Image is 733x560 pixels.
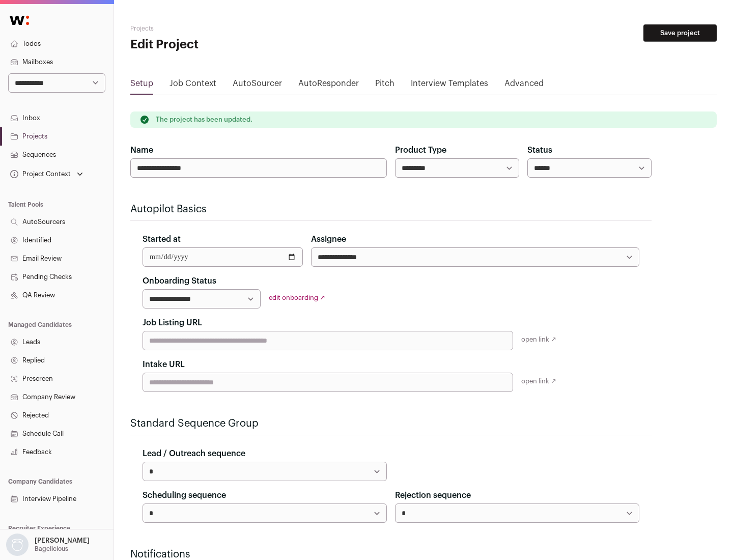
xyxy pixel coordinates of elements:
a: AutoResponder [298,77,359,94]
button: Save project [643,24,717,42]
p: Bagelicious [35,545,68,553]
button: Open dropdown [4,534,92,556]
label: Product Type [395,144,446,156]
label: Rejection sequence [395,489,471,501]
a: Advanced [504,77,544,94]
label: Scheduling sequence [143,489,226,501]
label: Name [130,144,153,156]
h1: Edit Project [130,37,326,53]
p: [PERSON_NAME] [35,537,90,545]
a: AutoSourcer [233,77,282,94]
label: Intake URL [143,358,185,371]
img: nopic.png [6,534,29,556]
p: The project has been updated. [156,116,252,124]
a: Job Context [170,77,216,94]
label: Assignee [311,233,346,245]
label: Status [527,144,552,156]
label: Onboarding Status [143,275,216,287]
button: Open dropdown [8,167,85,181]
img: Wellfound [4,10,35,31]
a: Setup [130,77,153,94]
label: Lead / Outreach sequence [143,447,245,460]
h2: Autopilot Basics [130,202,652,216]
a: edit onboarding ↗ [269,294,325,301]
h2: Projects [130,24,326,33]
div: Project Context [8,170,71,178]
label: Job Listing URL [143,317,202,329]
a: Interview Templates [411,77,488,94]
a: Pitch [375,77,394,94]
h2: Standard Sequence Group [130,416,652,431]
label: Started at [143,233,181,245]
